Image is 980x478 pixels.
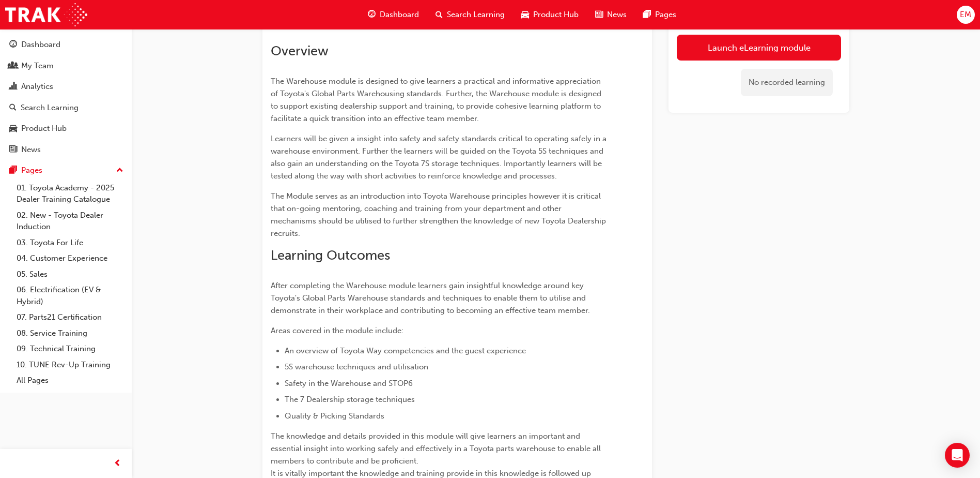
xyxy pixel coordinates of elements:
[12,372,128,389] a: All Pages
[21,102,79,114] div: Search Learning
[12,325,128,341] a: 08. Service Training
[677,35,841,61] a: Launch eLearning module
[521,8,529,21] span: car-icon
[9,82,17,92] span: chart-icon
[513,4,587,25] a: car-iconProduct Hub
[945,443,970,468] div: Open Intercom Messenger
[533,9,579,21] span: Product Hub
[21,39,60,51] div: Dashboard
[21,60,54,72] div: My Team
[12,341,128,357] a: 09. Technical Training
[12,357,128,373] a: 10. TUNE Rev-Up Training
[271,134,609,181] span: Learners will be given a insight into safety and safety standards critical to operating safely in...
[960,9,971,21] span: EM
[587,4,635,25] a: news-iconNews
[4,98,128,117] a: Search Learning
[9,166,17,175] span: pages-icon
[12,235,128,251] a: 03. Toyota For Life
[5,3,87,26] img: Trak
[607,9,627,21] span: News
[4,161,128,180] button: Pages
[957,6,975,24] button: EM
[9,124,17,133] span: car-icon
[271,326,403,335] span: Areas covered in the module include:
[4,35,128,54] a: Dashboard
[9,103,17,113] span: search-icon
[12,282,128,309] a: 06. Electrification (EV & Hybrid)
[4,119,128,138] a: Product Hub
[435,8,443,21] span: search-icon
[271,191,608,238] span: The Module serves as an introduction into Toyota Warehouse principles however it is critical that...
[4,77,128,96] a: Analytics
[635,4,685,25] a: pages-iconPages
[447,9,505,21] span: Search Learning
[116,164,123,177] span: up-icon
[12,309,128,325] a: 07. Parts21 Certification
[12,207,128,235] a: 02. New - Toyota Dealer Induction
[21,123,67,135] div: Product Hub
[655,9,676,21] span: Pages
[21,81,53,93] div: Analytics
[9,40,17,50] span: guage-icon
[380,9,419,21] span: Dashboard
[114,457,121,470] span: prev-icon
[4,140,128,159] a: News
[12,180,128,207] a: 01. Toyota Academy - 2025 Dealer Training Catalogue
[9,145,17,155] span: news-icon
[427,4,513,25] a: search-iconSearch Learning
[21,144,41,156] div: News
[643,8,651,21] span: pages-icon
[12,250,128,266] a: 04. Customer Experience
[271,77,603,123] span: The Warehouse module is designed to give learners a practical and informative appreciation of Toy...
[285,379,413,388] span: Safety in the Warehouse and STOP6
[9,62,17,71] span: people-icon
[741,69,833,96] div: No recorded learning
[12,266,128,282] a: 05. Sales
[21,165,42,176] div: Pages
[4,56,128,76] a: My Team
[595,8,603,21] span: news-icon
[285,346,526,355] span: An overview of Toyota Way competencies and the guest experience
[4,33,128,161] button: DashboardMy TeamAnalyticsSearch LearningProduct HubNews
[285,411,384,421] span: Quality & Picking Standards
[368,8,376,21] span: guage-icon
[271,281,590,315] span: After completing the Warehouse module learners gain insightful knowledge around key Toyota's Glob...
[285,395,415,404] span: The 7 Dealership storage techniques
[271,43,329,59] span: Overview
[285,362,428,371] span: 5S warehouse techniques and utilisation
[360,4,427,25] a: guage-iconDashboard
[271,247,390,263] span: Learning Outcomes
